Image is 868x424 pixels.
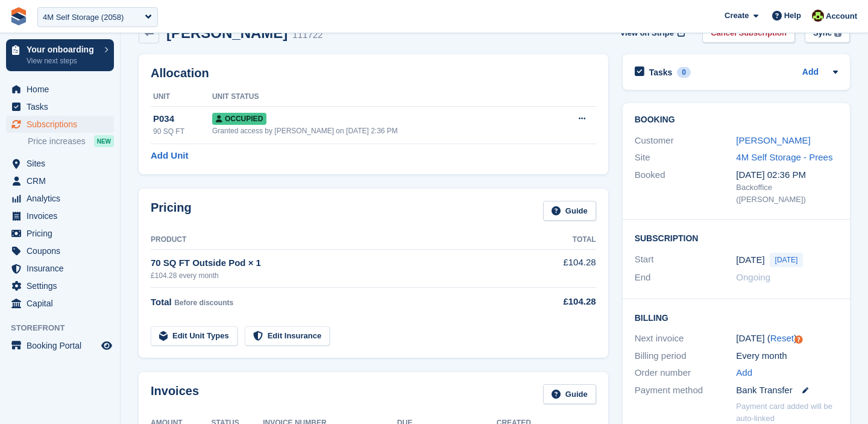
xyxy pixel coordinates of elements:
[527,295,596,309] div: £104.28
[151,326,237,346] a: Edit Unit Types
[6,39,114,71] a: Your onboarding View next steps
[27,55,98,66] p: View next steps
[6,225,114,242] a: menu
[28,136,86,147] span: Price increases
[635,168,737,206] div: Booked
[212,125,550,136] div: Granted access by [PERSON_NAME] on [DATE] 2:36 PM
[6,190,114,207] a: menu
[153,112,212,126] div: P034
[6,172,114,189] a: menu
[151,297,172,307] span: Total
[736,272,770,282] span: Ongoing
[635,349,737,363] div: Billing period
[151,270,527,281] div: £104.28 every month
[6,295,114,312] a: menu
[27,98,99,115] span: Tasks
[834,30,841,37] img: icon-info-grey-7440780725fd019a000dd9b08b2336e03edf1995a4989e88bcd33f0948082b44.svg
[736,349,838,363] div: Every month
[10,7,28,25] img: stora-icon-8386f47178a22dfd0bd8f6a31ec36ba5ce8667c1dd55bd0f319d3a0aa187defe.svg
[27,155,99,172] span: Sites
[770,333,794,343] a: Reset
[736,253,764,267] time: 2025-10-01 00:00:00 UTC
[27,207,99,224] span: Invoices
[736,182,838,205] div: Backoffice ([PERSON_NAME])
[151,384,199,404] h2: Invoices
[635,232,838,244] h2: Subscription
[736,400,838,424] p: Payment card added will be auto-linked
[725,10,749,22] span: Create
[813,27,832,39] div: Sync
[212,113,266,125] span: Occupied
[6,155,114,172] a: menu
[826,10,857,22] span: Account
[620,27,674,39] span: View on Stripe
[27,81,99,98] span: Home
[27,295,99,312] span: Capital
[27,225,99,242] span: Pricing
[6,116,114,133] a: menu
[615,23,688,43] a: View on Stripe
[6,98,114,115] a: menu
[27,190,99,207] span: Analytics
[635,311,838,323] h2: Billing
[43,11,124,24] div: 4M Self Storage (2058)
[27,116,99,133] span: Subscriptions
[27,260,99,277] span: Insurance
[635,271,737,285] div: End
[151,149,188,163] a: Add Unit
[153,126,212,137] div: 90 SQ FT
[736,135,810,145] a: [PERSON_NAME]
[99,338,114,353] a: Preview store
[812,10,824,22] img: Catherine Coffey
[174,299,233,307] span: Before discounts
[736,152,832,162] a: 4M Self Storage - Prees
[151,201,192,221] h2: Pricing
[11,322,120,334] span: Storefront
[702,23,795,43] a: Cancel Subscription
[27,242,99,259] span: Coupons
[151,87,212,107] th: Unit
[166,25,288,41] h2: [PERSON_NAME]
[736,332,838,346] div: [DATE] ( )
[212,87,550,107] th: Unit Status
[292,28,322,42] div: 111722
[736,384,838,397] div: Bank Transfer
[543,384,596,404] a: Guide
[6,277,114,294] a: menu
[151,256,527,270] div: 70 SQ FT Outside Pod × 1
[543,201,596,221] a: Guide
[151,230,527,250] th: Product
[6,337,114,354] a: menu
[770,253,804,267] span: [DATE]
[245,326,330,346] a: Edit Insurance
[635,134,737,148] div: Customer
[802,66,819,80] a: Add
[6,242,114,259] a: menu
[736,168,838,182] div: [DATE] 02:36 PM
[649,67,673,78] h2: Tasks
[27,172,99,189] span: CRM
[793,334,804,345] div: Tooltip anchor
[805,23,850,43] button: Sync
[6,81,114,98] a: menu
[635,332,737,346] div: Next invoice
[28,134,114,148] a: Price increases NEW
[736,366,752,380] a: Add
[27,337,99,354] span: Booking Portal
[784,10,801,22] span: Help
[635,253,737,267] div: Start
[635,151,737,165] div: Site
[6,260,114,277] a: menu
[94,135,114,147] div: NEW
[527,230,596,250] th: Total
[27,45,98,54] p: Your onboarding
[635,115,838,125] h2: Booking
[677,67,691,78] div: 0
[27,277,99,294] span: Settings
[635,384,737,397] div: Payment method
[635,366,737,380] div: Order number
[6,207,114,224] a: menu
[527,249,596,287] td: £104.28
[151,66,596,80] h2: Allocation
